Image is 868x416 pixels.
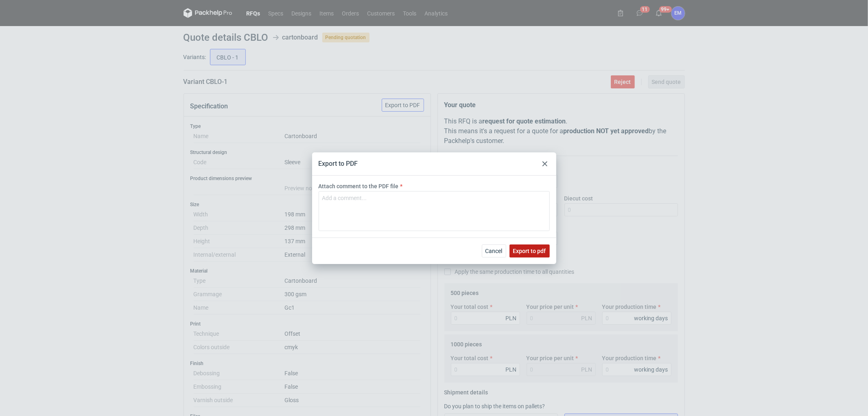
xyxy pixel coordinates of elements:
button: Export to pdf [509,244,550,258]
label: Attach comment to the PDF file [319,182,399,190]
span: Cancel [485,248,503,254]
button: Cancel [482,244,506,258]
span: Export to pdf [513,248,546,254]
div: Export to PDF [319,159,358,168]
